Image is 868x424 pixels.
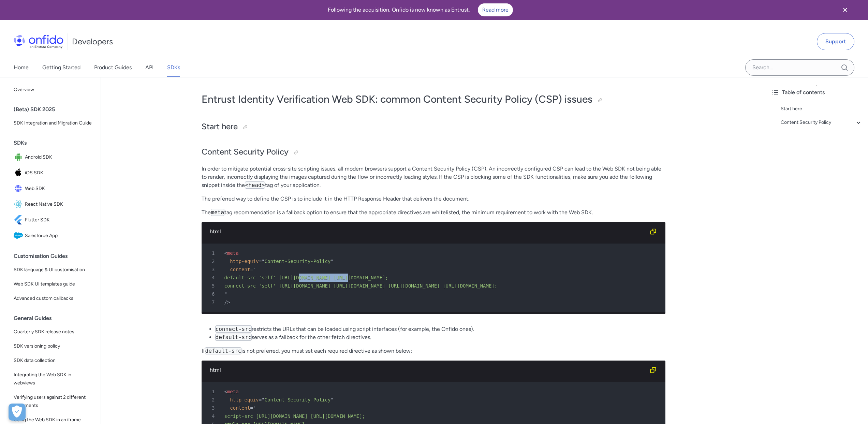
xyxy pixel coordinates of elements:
h2: Start here [202,121,665,133]
span: Quarterly SDK release notes [14,328,92,336]
a: Getting Started [42,58,80,77]
span: http-equiv [230,259,259,264]
span: meta [227,389,239,394]
svg: Close banner [841,6,849,14]
span: = [250,267,253,272]
span: " [330,397,333,403]
span: Overview [14,86,92,94]
li: serves as a fallback for the other fetch directives. [215,333,665,341]
a: Overview [11,83,95,97]
button: Copy code snippet button [646,225,660,238]
a: SDK Integration and Migration Guide [11,116,95,130]
p: The tag recommendation is a fallback option to ensure that the appropriate directives are whiteli... [202,208,665,217]
a: Home [14,58,29,77]
span: 1 [204,249,220,257]
span: 4 [204,412,220,420]
img: IconWeb SDK [14,184,25,193]
img: IconFlutter SDK [14,215,25,225]
span: Web SDK UI templates guide [14,280,92,288]
h2: Content Security Policy [202,146,665,158]
li: restricts the URLs that can be loaded using script interfaces (for example, the Onfido ones). [215,325,665,333]
span: " [253,405,256,411]
span: = [259,397,262,403]
span: content [230,267,250,272]
span: /> [224,299,230,305]
button: Close banner [833,1,858,18]
img: IconiOS SDK [14,168,25,178]
a: IconAndroid SDKAndroid SDK [11,150,95,165]
span: Flutter SDK [25,215,92,225]
code: <head> [245,181,265,189]
span: iOS SDK [25,168,92,178]
button: Copy code snippet button [646,363,660,377]
a: Verifying users against 2 different documents [11,391,95,412]
input: Onfido search input field [745,59,854,76]
a: IconReact Native SDKReact Native SDK [11,197,95,212]
a: IconFlutter SDKFlutter SDK [11,213,95,228]
span: 2 [204,396,220,404]
code: connect-src [215,325,252,333]
a: SDK versioning policy [11,339,95,353]
span: Content-Security-Policy [265,259,331,264]
a: Advanced custom callbacks [11,292,95,305]
a: Web SDK UI templates guide [11,277,95,291]
div: html [210,228,646,236]
span: 2 [204,257,220,265]
div: SDKs [14,136,98,150]
h1: Entrust Identity Verification Web SDK: common Content Security Policy (CSP) issues [202,92,665,106]
span: SDK versioning policy [14,342,92,350]
span: SDK language & UI customisation [14,266,92,274]
img: IconSalesforce App [14,231,25,240]
span: Salesforce App [25,231,92,240]
span: SDK Integration and Migration Guide [14,119,92,127]
a: Integrating the Web SDK in webviews [11,368,95,390]
span: Web SDK [25,184,92,193]
span: " [224,291,227,297]
a: IconWeb SDKWeb SDK [11,181,95,196]
span: 6 [204,290,220,298]
a: SDK language & UI customisation [11,263,95,277]
div: html [210,366,646,374]
span: Advanced custom callbacks [14,294,92,303]
img: IconAndroid SDK [14,152,25,162]
p: The preferred way to define the CSP is to include it in the HTTP Response Header that delivers th... [202,195,665,203]
a: Quarterly SDK release notes [11,325,95,339]
span: default-src 'self' [URL][DOMAIN_NAME] [URL][DOMAIN_NAME]; [224,275,388,280]
a: Read more [478,3,513,16]
code: default-src [205,347,242,354]
a: Product Guides [94,58,132,77]
span: 3 [204,265,220,274]
span: 1 [204,388,220,396]
a: SDK data collection [11,354,95,367]
span: Verifying users against 2 different documents [14,393,92,410]
p: If is not preferred, you must set each required directive as shown below: [202,347,665,355]
span: connect-src 'self' [URL][DOMAIN_NAME] [URL][DOMAIN_NAME] [URL][DOMAIN_NAME] [URL][DOMAIN_NAME]; [224,283,498,289]
span: " [262,397,264,403]
code: meta [211,209,225,216]
a: API [145,58,153,77]
span: " [330,259,333,264]
span: < [224,389,227,394]
div: Cookie Preferences [9,404,26,421]
span: 7 [204,298,220,306]
h1: Developers [72,36,113,47]
img: Onfido Logo [14,35,63,48]
a: Start here [781,105,863,113]
button: Open Preferences [9,404,26,421]
p: In order to mitigate potential cross-site scripting issues, all modern browsers support a Content... [202,165,665,189]
span: SDK data collection [14,356,92,365]
span: meta [227,250,239,256]
span: " [262,259,264,264]
span: Android SDK [25,152,92,162]
span: Content-Security-Policy [265,397,331,403]
a: Content Security Policy [781,118,863,127]
a: IconiOS SDKiOS SDK [11,165,95,180]
a: Support [817,33,854,50]
span: 3 [204,404,220,412]
div: Following the acquisition, Onfido is now known as Entrust. [8,3,833,16]
span: React Native SDK [25,200,92,209]
div: Table of contents [771,88,863,97]
div: Customisation Guides [14,249,98,263]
